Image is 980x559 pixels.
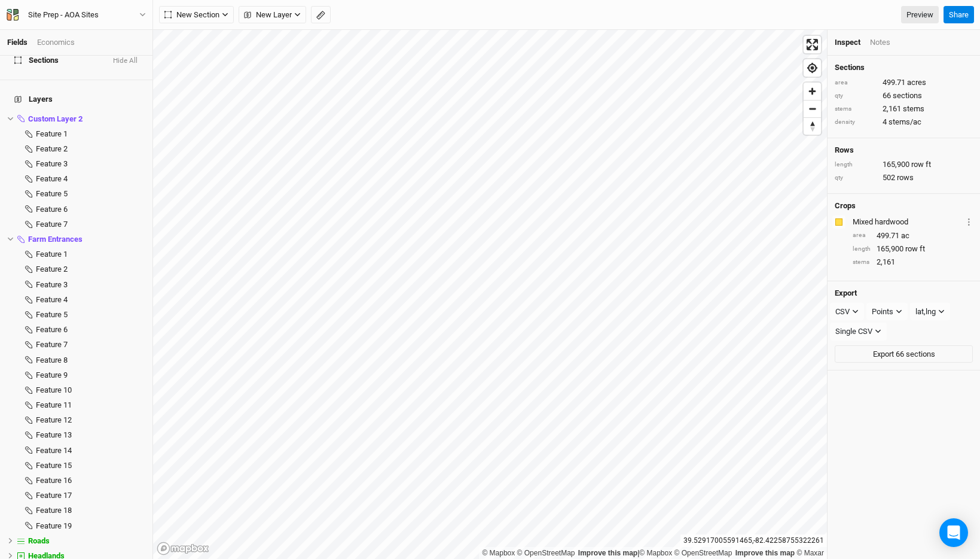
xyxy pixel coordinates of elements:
[835,90,973,101] div: 66
[36,385,145,395] div: Feature 10
[37,37,75,48] div: Economics
[7,87,145,111] h4: Layers
[36,385,72,394] span: Feature 10
[36,189,68,198] span: Feature 5
[796,549,824,557] a: Maxar
[804,36,821,53] button: Enter fullscreen
[239,6,306,24] button: New Layer
[157,542,209,555] a: Mapbox logo
[835,174,877,183] div: qty
[911,159,931,170] span: row ft
[36,370,145,380] div: Feature 9
[28,235,83,244] span: Farm Entrances
[36,506,72,515] span: Feature 18
[36,129,145,139] div: Feature 1
[28,9,99,21] div: Site Prep - AOA Sites
[36,220,68,229] span: Feature 7
[164,9,219,21] span: New Section
[36,400,145,410] div: Feature 11
[835,172,973,183] div: 502
[804,83,821,100] button: Zoom in
[36,159,145,169] div: Feature 3
[36,144,68,153] span: Feature 2
[36,129,68,138] span: Feature 1
[835,306,850,318] div: CSV
[889,117,921,127] span: stems/ac
[36,415,72,424] span: Feature 12
[14,56,59,66] span: Sections
[680,534,827,547] div: 39.52917005591465 , -82.42258755322261
[36,356,145,365] div: Feature 8
[835,288,973,298] h4: Export
[835,77,973,88] div: 499.71
[159,6,234,24] button: New Section
[28,114,145,124] div: Custom Layer 2
[36,295,145,305] div: Feature 4
[36,280,68,289] span: Feature 3
[639,549,672,557] a: Mapbox
[36,461,72,470] span: Feature 15
[835,118,877,127] div: density
[36,265,145,274] div: Feature 2
[965,215,973,229] button: Crop Usage
[853,230,973,241] div: 499.71
[735,549,795,557] a: Improve this map
[36,430,72,439] span: Feature 13
[835,78,877,87] div: area
[482,549,515,557] a: Mapbox
[853,257,973,268] div: 2,161
[36,521,72,530] span: Feature 19
[835,326,872,338] div: Single CSV
[804,59,821,77] button: Find my location
[36,265,68,274] span: Feature 2
[36,430,145,440] div: Feature 13
[6,8,146,22] button: Site Prep - AOA Sites
[36,295,68,304] span: Feature 4
[835,145,973,155] h4: Rows
[36,325,68,334] span: Feature 6
[830,303,864,321] button: CSV
[830,323,887,341] button: Single CSV
[905,244,925,254] span: row ft
[853,244,973,254] div: 165,900
[910,303,950,321] button: lat,lng
[7,38,28,47] a: Fields
[944,6,974,24] button: Share
[804,101,821,117] span: Zoom out
[835,104,973,114] div: 2,161
[853,258,871,267] div: stems
[36,521,145,531] div: Feature 19
[36,476,72,485] span: Feature 16
[36,446,145,455] div: Feature 14
[36,340,145,350] div: Feature 7
[36,461,145,470] div: Feature 15
[36,174,145,184] div: Feature 4
[901,6,939,24] a: Preview
[870,37,890,48] div: Notes
[244,9,292,21] span: New Layer
[835,105,877,114] div: stems
[36,491,145,500] div: Feature 17
[36,250,145,259] div: Feature 1
[939,518,968,547] div: Open Intercom Messenger
[36,356,68,364] span: Feature 8
[853,217,963,227] div: Mixed hardwood
[578,549,637,557] a: Improve this map
[36,250,68,259] span: Feature 1
[36,506,145,515] div: Feature 18
[28,536,50,545] span: Roads
[901,230,909,241] span: ac
[482,547,824,559] div: |
[36,144,145,154] div: Feature 2
[36,491,72,500] span: Feature 17
[36,476,145,485] div: Feature 16
[28,536,145,546] div: Roads
[835,37,860,48] div: Inspect
[835,345,973,363] button: Export 66 sections
[36,310,68,319] span: Feature 5
[872,306,893,318] div: Points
